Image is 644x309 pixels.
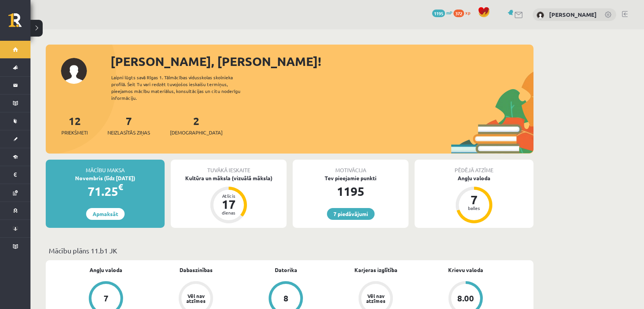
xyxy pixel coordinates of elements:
a: 1195 mP [432,10,452,16]
span: xp [465,10,470,16]
div: [PERSON_NAME], [PERSON_NAME]! [111,52,533,70]
div: Novembris (līdz [DATE]) [46,174,165,182]
a: Rīgas 1. Tālmācības vidusskola [8,13,30,32]
div: Motivācija [293,160,409,174]
a: Datorika [275,266,297,274]
a: 7 piedāvājumi [327,208,375,220]
span: 372 [453,10,464,17]
div: 1195 [293,182,409,200]
div: Laipni lūgts savā Rīgas 1. Tālmācības vidusskolas skolnieka profilā. Šeit Tu vari redzēt tuvojošo... [111,74,254,101]
a: Karjeras izglītība [354,266,397,274]
a: Angļu valoda [90,266,122,274]
span: [DEMOGRAPHIC_DATA] [170,129,223,136]
a: Kultūra un māksla (vizuālā māksla) Atlicis 17 dienas [171,174,287,224]
div: Tuvākā ieskaite [171,160,287,174]
a: 372 xp [453,10,474,16]
div: Mācību maksa [46,160,165,174]
div: 7 [104,294,109,303]
span: Neizlasītās ziņas [107,129,150,136]
div: Vēl nav atzīmes [365,293,386,303]
span: Priekšmeti [61,129,88,136]
span: € [118,181,123,192]
span: 1195 [432,10,445,17]
a: Krievu valoda [448,266,483,274]
a: Apmaksāt [86,208,125,220]
div: Vēl nav atzīmes [185,293,207,303]
div: 7 [463,194,485,206]
p: Mācību plāns 11.b1 JK [49,245,530,256]
div: balles [463,206,485,210]
span: mP [446,10,452,16]
div: 8 [284,294,288,303]
a: Angļu valoda 7 balles [415,174,533,224]
div: Pēdējā atzīme [415,160,533,174]
div: 17 [217,198,240,210]
a: Dabaszinības [179,266,213,274]
div: dienas [217,210,240,215]
div: Angļu valoda [415,174,533,182]
div: 8.00 [457,294,474,303]
div: Kultūra un māksla (vizuālā māksla) [171,174,287,182]
a: 2[DEMOGRAPHIC_DATA] [170,114,223,136]
div: Atlicis [217,194,240,198]
a: 12Priekšmeti [61,114,88,136]
img: Aleks Cvetkovs [537,11,544,19]
div: 71.25 [46,182,165,200]
a: 7Neizlasītās ziņas [107,114,150,136]
a: [PERSON_NAME] [549,11,597,18]
div: Tev pieejamie punkti [293,174,409,182]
